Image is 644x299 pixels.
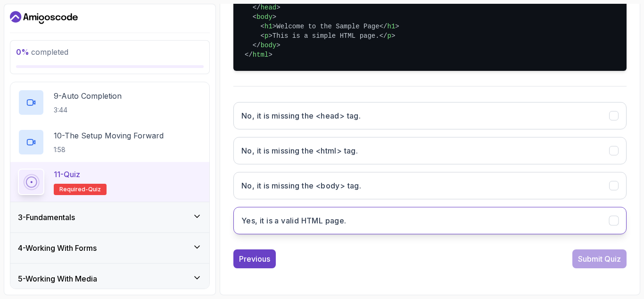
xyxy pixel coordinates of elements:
[16,47,29,57] span: 0 %
[380,23,399,30] span: </ >
[241,110,361,121] h3: No, it is missing the <head> tag.
[54,105,122,115] p: 3:44
[387,23,395,30] span: h1
[241,145,358,156] h3: No, it is missing the <html> tag.
[253,4,281,11] span: </ >
[245,51,272,59] span: </ >
[233,102,627,129] button: No, it is missing the <head> tag.
[253,42,281,49] span: </ >
[59,186,88,193] span: Required-
[261,32,272,40] span: < >
[239,253,270,265] div: Previous
[18,169,202,195] button: 11-QuizRequired-quiz
[578,253,621,265] div: Submit Quiz
[18,212,75,223] h3: 3 - Fundamentals
[18,242,97,254] h3: 4 - Working With Forms
[241,180,361,191] h3: No, it is missing the <body> tag.
[264,23,272,30] span: h1
[387,32,391,40] span: p
[10,264,209,294] button: 5-Working With Media
[572,249,627,268] button: Submit Quiz
[261,42,277,49] span: body
[253,51,269,59] span: html
[233,207,627,234] button: Yes, it is a valid HTML page.
[256,13,272,21] span: body
[261,4,277,11] span: head
[54,90,122,102] p: 9 - Auto Completion
[233,137,627,164] button: No, it is missing the <html> tag.
[18,129,202,155] button: 10-The Setup Moving Forward1:58
[264,32,268,40] span: p
[54,169,80,180] p: 11 - Quiz
[10,202,209,232] button: 3-Fundamentals
[18,89,202,116] button: 9-Auto Completion3:44
[380,32,396,40] span: </ >
[88,186,101,193] span: quiz
[54,145,164,154] p: 1:58
[261,23,277,30] span: < >
[241,215,347,226] h3: Yes, it is a valid HTML page.
[10,10,78,25] a: Dashboard
[233,172,627,199] button: No, it is missing the <body> tag.
[16,47,68,57] span: completed
[10,233,209,263] button: 4-Working With Forms
[253,13,276,21] span: < >
[54,130,164,141] p: 10 - The Setup Moving Forward
[18,273,97,284] h3: 5 - Working With Media
[233,249,276,268] button: Previous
